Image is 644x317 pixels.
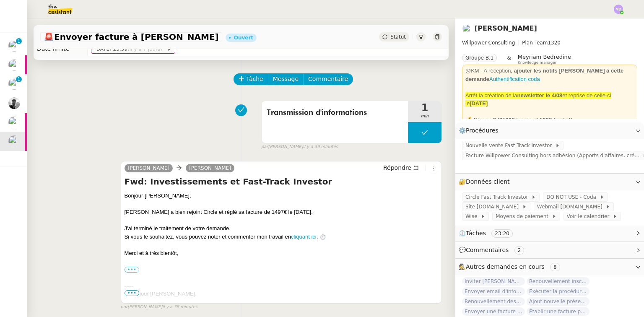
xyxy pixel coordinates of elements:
[514,246,525,255] nz-tag: 2
[128,165,170,171] span: [PERSON_NAME]
[489,76,540,82] a: Authentification coda
[125,267,140,273] label: •••
[261,143,268,151] span: par
[16,76,22,82] nz-badge-sup: 1
[455,174,644,190] div: 🔐Données client
[303,73,353,85] button: Commentaire
[121,304,197,311] small: [PERSON_NAME]
[465,68,623,82] strong: , ajouter les notifs [PERSON_NAME] à cette demande
[125,290,140,296] span: •••
[8,117,20,128] img: users%2FDBF5gIzOT6MfpzgDQC7eMkIK8iA3%2Favatar%2Fd943ca6c-06ba-4e73-906b-d60e05e423d3
[186,164,234,172] a: [PERSON_NAME]
[462,24,471,33] img: users%2FDBF5gIzOT6MfpzgDQC7eMkIK8iA3%2Favatar%2Fd943ca6c-06ba-4e73-906b-d60e05e423d3
[44,33,219,41] span: Envoyer facture à [PERSON_NAME]
[465,117,572,123] strong: 💰 Niveau 2 (3500€ / mois et 500€ / achat)
[455,225,644,242] div: ⏲️Tâches 23:20
[273,74,299,84] span: Message
[17,76,21,84] p: 1
[455,259,644,275] div: 🕵️Autres demandes en cours 8
[465,92,611,107] span: et reprise de celle-ci le
[465,203,522,211] span: Site [DOMAIN_NAME]
[390,34,406,40] span: Statut
[518,54,571,60] span: Meyriam Bedredine
[380,163,422,172] button: Répondre
[8,40,20,52] img: users%2FrxcTinYCQST3nt3eRyMgQ024e422%2Favatar%2Fa0327058c7192f72952294e6843542370f7921c3.jpg
[8,78,20,90] img: users%2FUWPTPKITw0gpiMilXqRXG5g9gXH3%2Favatar%2F405ab820-17f5-49fd-8f81-080694535f4d
[466,127,499,134] span: Procédures
[308,74,348,84] span: Commentaire
[125,224,438,233] div: J'ai terminé le traitement de votre demande.
[567,212,613,221] span: Voir le calendrier
[462,277,525,286] span: Inviter [PERSON_NAME] à l'événement 2025
[408,113,441,120] span: min
[261,143,338,151] small: [PERSON_NAME]
[527,287,589,296] span: Exécuter la procédure de vente FTI
[16,38,22,44] nz-badge-sup: 1
[121,304,128,311] span: par
[291,234,317,240] a: cliquant ici
[548,40,561,46] span: 1320
[459,230,520,236] span: ⏲️
[8,97,20,109] img: ee3399b4-027e-46f8-8bb8-fca30cb6f74c
[8,135,20,147] img: users%2FDBF5gIzOT6MfpzgDQC7eMkIK8iA3%2Favatar%2Fd943ca6c-06ba-4e73-906b-d60e05e423d3
[125,176,438,187] h4: Fwd: Investissements et Fast-Track Investor
[465,141,555,150] span: Nouvelle vente Fast Track Investor
[546,193,599,201] span: DO NOT USE - Coda
[8,59,20,71] img: users%2FUWPTPKITw0gpiMilXqRXG5g9gXH3%2Favatar%2F405ab820-17f5-49fd-8f81-080694535f4d
[475,24,537,32] a: [PERSON_NAME]
[462,307,525,316] span: Envoyer une facture à Credistar
[267,107,403,119] span: Transmission d'informations
[125,249,438,257] div: Merci et à très bientôt,
[246,74,263,84] span: Tâche
[383,164,411,172] span: Répondre
[518,54,571,65] app-user-label: Knowledge manager
[459,126,502,135] span: ⚙️
[125,208,438,216] div: [PERSON_NAME] a bien rejoint Circle et réglé sa facture de 1497€ le [DATE].
[466,263,545,270] span: Autres demandes en cours
[459,263,563,270] span: 🕵️
[234,35,253,40] div: Ouvert
[44,32,54,42] span: 🚨
[162,304,197,311] span: il y a 38 minutes
[459,177,513,187] span: 🔐
[17,38,21,46] p: 1
[465,92,517,99] span: Arrêt la création de la
[408,103,441,113] span: 1
[268,73,304,85] button: Message
[527,297,589,306] span: Ajout nouvelle présentation - 2024
[465,193,531,201] span: Circle Fast Track Investor
[550,263,560,271] nz-tag: 8
[496,212,551,221] span: Moyens de paiement
[518,60,557,65] span: Knowledge manager
[455,122,644,139] div: ⚙️Procédures
[462,287,525,296] span: Envoyer email d'information à [PERSON_NAME] et [PERSON_NAME]
[466,230,486,236] span: Tâches
[517,92,563,99] strong: newsletter le 4/08
[465,67,634,83] div: @KM - A réception
[125,192,438,200] div: Bonjour [PERSON_NAME]﻿,
[537,203,606,211] span: Webmail [DOMAIN_NAME]
[470,100,488,107] strong: [DATE]
[614,5,623,14] img: svg
[466,178,510,185] span: Données client
[303,143,338,151] span: il y a 39 minutes
[527,307,589,316] span: Établir une facture pour SAS IMAGINE
[462,54,497,62] nz-tag: Groupe B.1
[465,212,480,221] span: Wise
[462,297,525,306] span: Renouvellement des adhésions FTI - [DATE]
[491,229,513,238] nz-tag: 23:20
[125,282,438,290] div: -----
[459,247,527,253] span: 💬
[234,73,268,85] button: Tâche
[94,45,167,53] span: [DATE] 23:59
[130,290,438,298] div: Bonjour [PERSON_NAME],
[522,40,548,46] span: Plan Team
[455,242,644,258] div: 💬Commentaires 2
[125,233,438,241] div: Si vous le souhaitez, vous pouvez noter et commenter mon travail en . ⏱️
[465,151,642,160] span: Facture Willpower Consulting hors adhésion (Apports d'affaires, création design graphic, support ...
[507,54,511,65] span: &
[462,40,515,46] span: Willpower Consulting
[127,46,164,52] span: (il y a 7 jours)
[527,277,589,286] span: Renouvellement inscriptions - [DATE]
[466,247,509,253] span: Commentaires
